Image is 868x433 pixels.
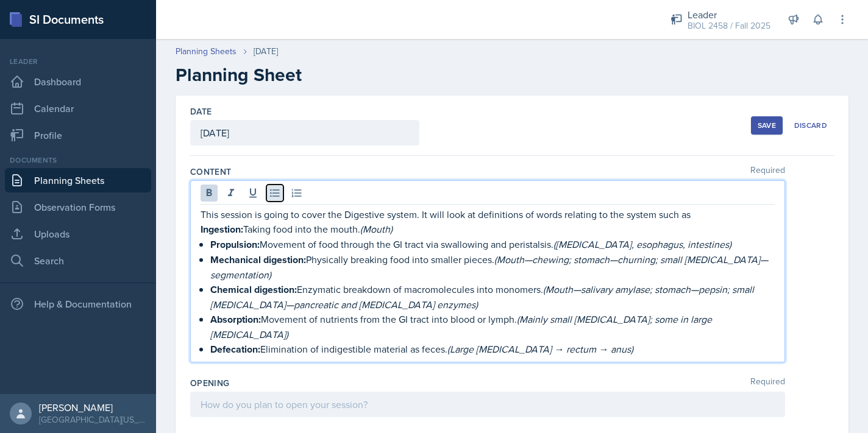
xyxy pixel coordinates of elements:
span: Required [750,166,785,178]
a: Dashboard [5,69,151,94]
em: ([MEDICAL_DATA], esophagus, intestines) [553,238,731,251]
button: Discard [788,116,834,135]
div: Documents [5,155,151,166]
strong: Chemical digestion: [210,283,297,297]
label: Opening [190,377,229,389]
a: Planning Sheets [5,168,151,192]
p: Physically breaking food into smaller pieces. [210,252,775,282]
p: This session is going to cover the Digestive system. It will look at definitions of words relatin... [201,207,775,222]
div: Leader [5,56,151,67]
div: [PERSON_NAME] [39,401,146,414]
em: (Mouth) [360,222,393,236]
p: Movement of nutrients from the GI tract into blood or lymph. [210,312,775,342]
a: Search [5,248,151,273]
em: (Large [MEDICAL_DATA] → rectum → anus) [447,342,633,356]
label: Date [190,105,212,118]
h2: Planning Sheet [176,64,848,86]
button: Save [751,116,783,135]
p: Taking food into the mouth. [201,222,775,237]
div: [DATE] [254,45,278,58]
p: Enzymatic breakdown of macromolecules into monomers. [210,282,775,312]
div: [GEOGRAPHIC_DATA][US_STATE] [39,414,146,426]
a: Observation Forms [5,195,151,219]
p: Elimination of indigestible material as feces. [210,342,775,357]
strong: Ingestion: [201,222,243,236]
a: Uploads [5,222,151,246]
strong: Absorption: [210,312,261,326]
div: Save [758,121,776,130]
a: Calendar [5,96,151,121]
div: Help & Documentation [5,292,151,316]
strong: Propulsion: [210,238,260,252]
label: Content [190,166,231,178]
a: Profile [5,123,151,147]
div: BIOL 2458 / Fall 2025 [688,19,770,32]
span: Required [750,377,785,389]
div: Leader [688,7,770,22]
div: Discard [794,121,827,130]
a: Planning Sheets [176,45,237,58]
strong: Defecation: [210,342,260,356]
strong: Mechanical digestion: [210,253,306,267]
p: Movement of food through the GI tract via swallowing and peristalsis. [210,237,775,252]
